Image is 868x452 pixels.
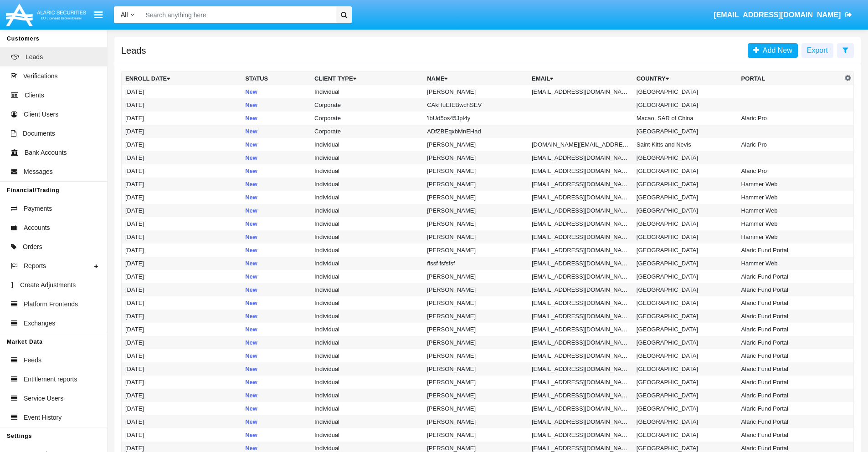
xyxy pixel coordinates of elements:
td: Individual [311,244,423,257]
td: [DATE] [122,204,242,217]
td: [PERSON_NAME] [423,415,528,428]
td: Individual [311,376,423,389]
td: New [241,178,311,191]
td: New [241,191,311,204]
span: Event History [24,413,62,422]
button: Export [801,43,833,58]
td: Individual [311,323,423,336]
td: [EMAIL_ADDRESS][DOMAIN_NAME] [528,230,633,244]
td: [GEOGRAPHIC_DATA] [633,389,738,402]
td: New [241,257,311,270]
td: [GEOGRAPHIC_DATA] [633,310,738,323]
td: Corporate [311,125,423,138]
span: Clients [25,91,44,100]
td: [EMAIL_ADDRESS][DOMAIN_NAME] [528,257,633,270]
td: [EMAIL_ADDRESS][DOMAIN_NAME] [528,336,633,349]
td: [DATE] [122,362,242,376]
td: New [241,362,311,376]
td: New [241,323,311,336]
span: Accounts [24,223,50,233]
td: [DATE] [122,323,242,336]
a: [EMAIL_ADDRESS][DOMAIN_NAME] [709,2,857,28]
td: [PERSON_NAME] [423,270,528,283]
td: [PERSON_NAME] [423,428,528,442]
td: [EMAIL_ADDRESS][DOMAIN_NAME] [528,415,633,428]
td: New [241,389,311,402]
span: Service Users [24,394,63,403]
td: New [241,98,311,112]
td: [EMAIL_ADDRESS][DOMAIN_NAME] [528,402,633,415]
td: [PERSON_NAME] [423,178,528,191]
td: New [241,164,311,178]
th: Enroll Date [122,72,242,86]
th: Email [528,72,633,86]
span: Add New [759,46,792,54]
td: [PERSON_NAME] [423,349,528,362]
td: Alaric Fund Portal [738,296,842,310]
td: [DATE] [122,257,242,270]
td: Individual [311,217,423,230]
td: [GEOGRAPHIC_DATA] [633,85,738,98]
td: [DATE] [122,270,242,283]
td: [PERSON_NAME] [423,362,528,376]
td: [GEOGRAPHIC_DATA] [633,376,738,389]
td: Alaric Fund Portal [738,244,842,257]
td: Individual [311,349,423,362]
span: Orders [23,242,42,252]
span: Verifications [23,71,57,81]
td: New [241,336,311,349]
td: Alaric Fund Portal [738,270,842,283]
td: [DATE] [122,376,242,389]
td: [GEOGRAPHIC_DATA] [633,204,738,217]
td: [EMAIL_ADDRESS][DOMAIN_NAME] [528,349,633,362]
td: Individual [311,257,423,270]
td: New [241,151,311,164]
td: [GEOGRAPHIC_DATA] [633,257,738,270]
td: [GEOGRAPHIC_DATA] [633,178,738,191]
td: [PERSON_NAME] [423,151,528,164]
span: Platform Frontends [24,300,78,309]
th: Country [633,72,738,86]
td: [PERSON_NAME] [423,191,528,204]
td: Individual [311,85,423,98]
th: Name [423,72,528,86]
span: Entitlement reports [24,375,77,384]
td: Alaric Pro [738,112,842,125]
td: Hammer Web [738,204,842,217]
td: Alaric Fund Portal [738,428,842,442]
input: Search [141,6,333,23]
td: Corporate [311,98,423,112]
span: Feeds [24,356,41,365]
td: Hammer Web [738,230,842,244]
td: Individual [311,428,423,442]
td: [GEOGRAPHIC_DATA] [633,244,738,257]
td: Hammer Web [738,191,842,204]
td: [EMAIL_ADDRESS][DOMAIN_NAME] [528,244,633,257]
td: Individual [311,389,423,402]
td: New [241,402,311,415]
td: [GEOGRAPHIC_DATA] [633,151,738,164]
td: Alaric Fund Portal [738,349,842,362]
td: [PERSON_NAME] [423,376,528,389]
td: [DATE] [122,230,242,244]
td: Individual [311,415,423,428]
td: Individual [311,310,423,323]
td: [PERSON_NAME] [423,336,528,349]
th: Portal [738,72,842,86]
td: [EMAIL_ADDRESS][DOMAIN_NAME] [528,164,633,178]
td: New [241,428,311,442]
td: [EMAIL_ADDRESS][DOMAIN_NAME] [528,191,633,204]
td: New [241,310,311,323]
td: [GEOGRAPHIC_DATA] [633,164,738,178]
a: All [114,10,141,20]
td: [GEOGRAPHIC_DATA] [633,217,738,230]
td: New [241,296,311,310]
span: Client Users [24,110,58,119]
td: [EMAIL_ADDRESS][DOMAIN_NAME] [528,376,633,389]
span: Documents [23,129,55,138]
td: Alaric Pro [738,138,842,151]
td: [DATE] [122,296,242,310]
td: Alaric Fund Portal [738,336,842,349]
td: Individual [311,138,423,151]
td: [EMAIL_ADDRESS][DOMAIN_NAME] [528,389,633,402]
